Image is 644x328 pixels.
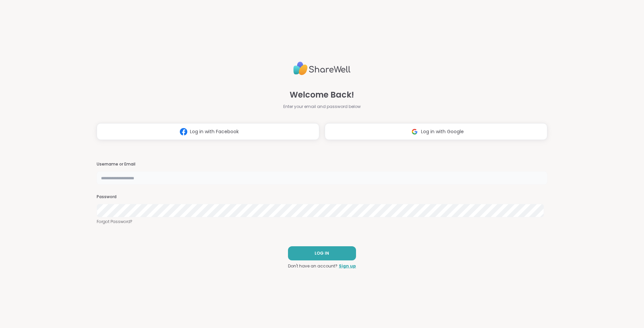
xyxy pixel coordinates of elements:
[97,123,319,140] button: Log in with Facebook
[325,123,547,140] button: Log in with Google
[339,263,356,269] a: Sign up
[177,125,190,138] img: ShareWell Logomark
[97,194,547,200] h3: Password
[315,250,329,256] span: LOG IN
[283,104,361,110] span: Enter your email and password below
[190,128,239,135] span: Log in with Facebook
[421,128,464,135] span: Log in with Google
[288,246,356,260] button: LOG IN
[408,125,421,138] img: ShareWell Logomark
[288,263,337,269] span: Don't have an account?
[97,219,547,225] a: Forgot Password?
[293,59,351,78] img: ShareWell Logo
[290,89,354,101] span: Welcome Back!
[97,161,547,167] h3: Username or Email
